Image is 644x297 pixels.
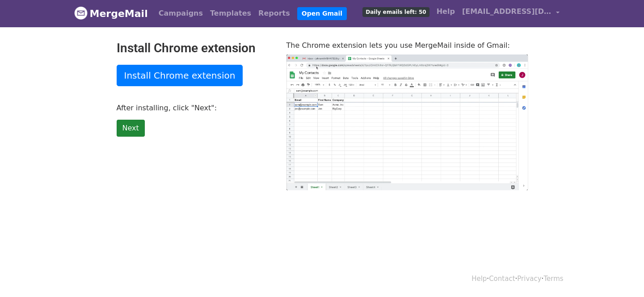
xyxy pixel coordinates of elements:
a: Daily emails left: 50 [359,3,433,21]
a: Next [117,120,145,137]
a: Terms [543,275,563,283]
p: After installing, click "Next": [117,103,273,113]
p: The Chrome extension lets you use MergeMail inside of Gmail: [286,41,528,50]
img: MergeMail logo [74,6,88,20]
a: Reports [255,4,294,22]
a: Contact [489,275,515,283]
a: Campaigns [155,4,206,22]
a: Help [471,275,487,283]
span: [EMAIL_ADDRESS][DOMAIN_NAME] [462,6,551,17]
div: Widget de chat [599,254,644,297]
iframe: Chat Widget [599,254,644,297]
h2: Install Chrome extension [117,41,273,56]
a: Open Gmail [297,7,347,20]
a: Help [433,3,459,21]
a: Templates [206,4,255,22]
a: [EMAIL_ADDRESS][DOMAIN_NAME] [459,3,563,24]
a: Privacy [517,275,541,283]
span: Daily emails left: 50 [362,7,429,17]
a: MergeMail [74,4,148,23]
a: Install Chrome extension [117,65,243,86]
